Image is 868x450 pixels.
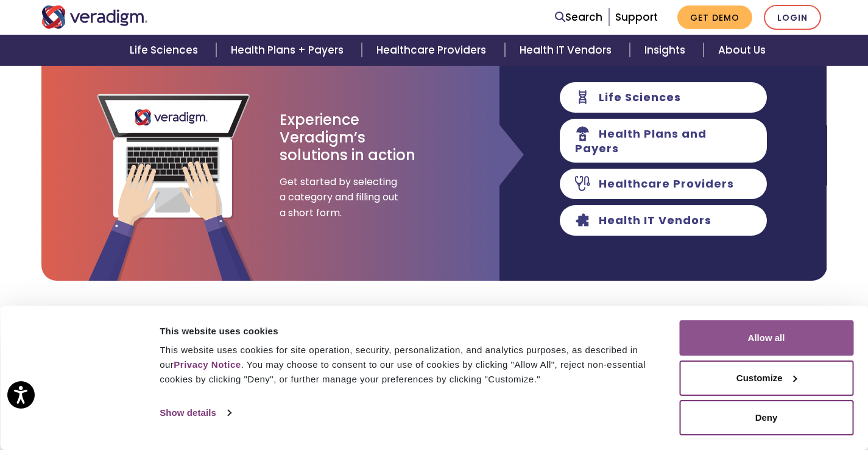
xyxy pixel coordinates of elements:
a: Get Demo [677,5,752,29]
a: Show details [160,404,230,422]
a: About Us [704,35,780,66]
a: Health IT Vendors [505,35,630,66]
span: Get started by selecting a category and filling out a short form. [280,174,401,221]
a: Healthcare Providers [362,35,504,66]
a: Life Sciences [115,35,216,66]
a: Privacy Notice [174,359,241,370]
h3: Experience Veradigm’s solutions in action [280,111,417,164]
a: Insights [630,35,704,66]
div: This website uses cookies for site operation, security, personalization, and analytics purposes, ... [160,343,665,387]
button: Allow all [679,320,853,356]
a: Search [555,9,602,26]
div: This website uses cookies [160,324,665,339]
button: Deny [679,400,853,435]
a: Health Plans + Payers [216,35,362,66]
a: Support [615,10,658,24]
button: Customize [679,360,853,396]
img: Veradigm logo [41,5,148,29]
a: Login [764,5,821,30]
